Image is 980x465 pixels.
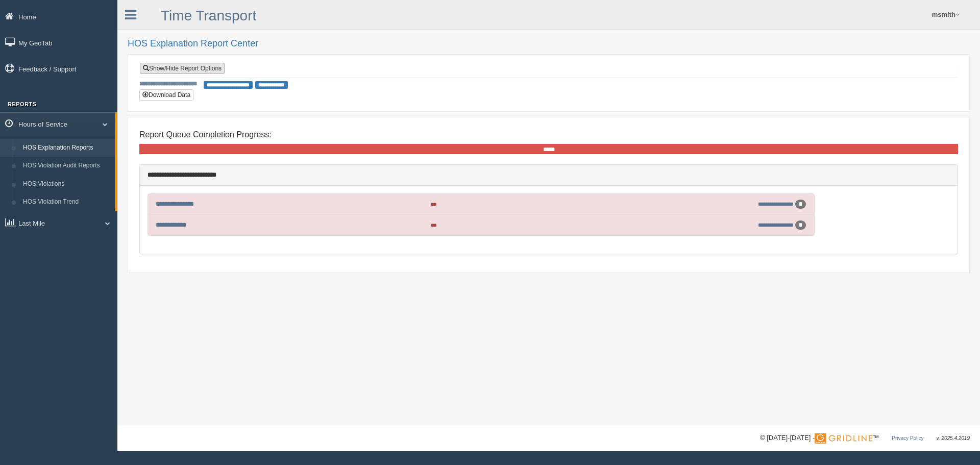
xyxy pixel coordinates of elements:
[815,433,872,444] img: Gridline
[892,435,923,441] a: Privacy Policy
[18,157,115,175] a: HOS Violation Audit Reports
[161,8,256,23] a: Time Transport
[18,139,115,157] a: HOS Explanation Reports
[937,435,970,441] span: v. 2025.4.2019
[128,39,970,49] h2: HOS Explanation Report Center
[140,63,225,74] a: Show/Hide Report Options
[760,433,970,444] div: © [DATE]-[DATE] - ™
[18,193,115,211] a: HOS Violation Trend
[139,130,958,139] h4: Report Queue Completion Progress:
[18,175,115,193] a: HOS Violations
[139,89,193,101] button: Download Data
